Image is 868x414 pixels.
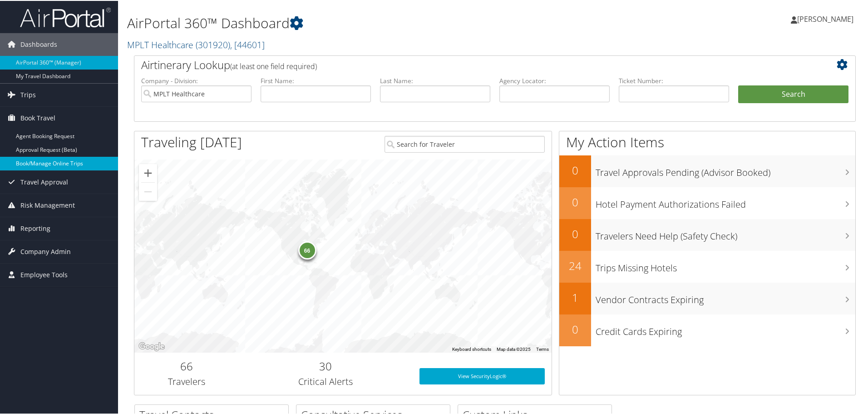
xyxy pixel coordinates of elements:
[559,257,591,273] h2: 24
[141,75,252,85] label: Company - Division:
[596,256,855,274] h3: Trips Missing Hotels
[20,263,68,285] span: Employee Tools
[196,38,230,50] span: ( 301920 )
[559,194,591,209] h2: 0
[499,75,610,85] label: Agency Locator:
[20,106,55,129] span: Book Travel
[559,186,855,218] a: 0Hotel Payment Authorizations Failed
[559,314,855,345] a: 0Credit Cards Expiring
[137,340,167,352] img: Google
[419,367,545,384] a: View SecurityLogic®
[738,85,848,103] button: Search
[20,83,36,105] span: Trips
[619,75,729,85] label: Ticket Number:
[559,218,855,250] a: 0Travelers Need Help (Safety Check)
[139,182,157,200] button: Zoom out
[559,289,591,304] h2: 1
[20,193,75,216] span: Risk Management
[141,358,232,373] h2: 66
[20,170,68,193] span: Travel Approval
[141,132,242,151] h1: Traveling [DATE]
[559,321,591,336] h2: 0
[141,56,789,72] h2: Airtinerary Lookup
[20,216,50,239] span: Reporting
[559,155,855,186] a: 0Travel Approvals Pending (Advisor Booked)
[559,282,855,314] a: 1Vendor Contracts Expiring
[559,162,591,177] h2: 0
[246,358,406,373] h2: 30
[596,193,855,210] h3: Hotel Payment Authorizations Failed
[20,32,57,55] span: Dashboards
[559,250,855,282] a: 24Trips Missing Hotels
[127,38,265,50] a: MPLT Healthcare
[137,340,167,352] a: Open this area in Google Maps (opens a new window)
[298,240,316,259] div: 66
[596,161,855,178] h3: Travel Approvals Pending (Advisor Booked)
[246,374,406,387] h3: Critical Alerts
[380,75,490,85] label: Last Name:
[20,239,71,262] span: Company Admin
[596,288,855,305] h3: Vendor Contracts Expiring
[452,345,491,352] button: Keyboard shortcuts
[20,6,111,27] img: airportal-logo.png
[261,75,371,85] label: First Name:
[559,225,591,241] h2: 0
[127,13,617,32] h1: AirPortal 360™ Dashboard
[596,224,855,242] h3: Travelers Need Help (Safety Check)
[497,346,531,351] span: Map data ©2025
[139,163,157,181] button: Zoom in
[797,13,853,23] span: [PERSON_NAME]
[596,320,855,337] h3: Credit Cards Expiring
[791,5,863,32] a: [PERSON_NAME]
[536,346,549,351] a: Terms (opens in new tab)
[141,374,232,387] h3: Travelers
[385,135,545,152] input: Search for Traveler
[559,132,855,151] h1: My Action Items
[230,60,317,70] span: (at least one field required)
[230,38,265,50] span: , [ 44601 ]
